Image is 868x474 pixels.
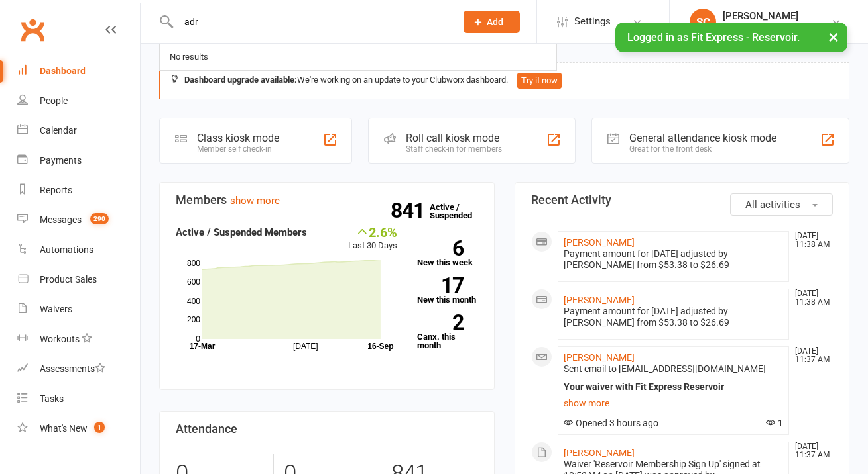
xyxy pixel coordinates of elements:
span: Opened 3 hours ago [564,418,658,428]
div: Messages [40,214,82,225]
a: 6New this week [417,240,477,267]
div: Staff check-in for members [406,144,502,154]
div: Payment amount for [DATE] adjusted by [PERSON_NAME] from $53.38 to $26.69 [564,248,784,271]
div: Great for the front desk [629,144,776,154]
a: [PERSON_NAME] [564,295,635,305]
div: People [40,95,68,106]
a: show more [230,195,280,207]
span: Logged in as Fit Express - Reservoir. [627,31,800,44]
strong: 841 [391,201,430,220]
a: show more [564,394,784,412]
a: Waivers [17,295,140,324]
a: [PERSON_NAME] [564,237,635,248]
a: Clubworx [16,13,49,46]
a: What's New1 [17,414,140,444]
a: Product Sales [17,265,140,295]
div: Payments [40,155,82,166]
a: People [17,86,140,116]
div: What's New [40,423,88,434]
h3: Recent Activity [531,193,834,207]
a: Assessments [17,354,140,384]
h3: Members [176,193,478,207]
input: Search... [174,13,446,31]
a: Calendar [17,116,140,146]
div: Waivers [40,304,72,314]
strong: Active / Suspended Members [176,226,307,238]
span: Settings [574,7,611,36]
div: Product Sales [40,274,97,285]
div: Calendar [40,125,77,136]
span: Sent email to [EMAIL_ADDRESS][DOMAIN_NAME] [564,363,766,374]
time: [DATE] 11:38 AM [788,289,832,307]
div: Workouts [40,334,80,344]
div: Dashboard [40,66,86,76]
time: [DATE] 11:37 AM [788,442,832,459]
a: Dashboard [17,56,140,86]
a: Tasks [17,384,140,414]
span: 1 [766,418,783,428]
div: SC [690,9,716,35]
a: 841Active / Suspended [430,193,488,230]
button: Try it now [517,73,562,89]
h3: Attendance [176,422,478,436]
div: [PERSON_NAME] [723,10,813,22]
div: Payment amount for [DATE] adjusted by [PERSON_NAME] from $53.38 to $26.69 [564,306,784,328]
a: [PERSON_NAME] [564,352,635,363]
a: [PERSON_NAME] [564,448,635,458]
a: Reports [17,175,140,205]
button: × [822,23,845,51]
button: Add [464,11,520,33]
a: Automations [17,235,140,265]
strong: 2 [417,312,464,332]
strong: 17 [417,275,464,295]
a: Messages 290 [17,205,140,235]
span: 1 [94,422,105,433]
div: General attendance kiosk mode [629,132,776,144]
time: [DATE] 11:38 AM [788,232,832,249]
time: [DATE] 11:37 AM [788,347,832,364]
button: All activities [730,193,833,216]
div: We're working on an update to your Clubworx dashboard. [159,62,849,99]
a: Workouts [17,324,140,354]
strong: 6 [417,238,464,258]
div: Roll call kiosk mode [406,132,502,144]
a: 17New this month [417,277,477,304]
div: Automations [40,244,93,255]
div: No results [166,48,212,67]
div: Member self check-in [197,144,279,154]
div: Your waiver with Fit Express Reservoir [564,381,784,393]
div: Tasks [40,393,64,404]
div: Last 30 Days [348,224,397,253]
div: Assessments [40,363,105,374]
span: 290 [90,213,109,224]
div: Class kiosk mode [197,132,279,144]
span: All activities [745,199,800,211]
a: 2Canx. this month [417,314,477,350]
div: Fit Express - Reservoir [723,22,813,34]
span: Add [487,17,503,27]
div: Reports [40,185,72,195]
div: 2.6% [348,224,397,239]
strong: Dashboard upgrade available: [184,75,297,85]
a: Payments [17,146,140,175]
